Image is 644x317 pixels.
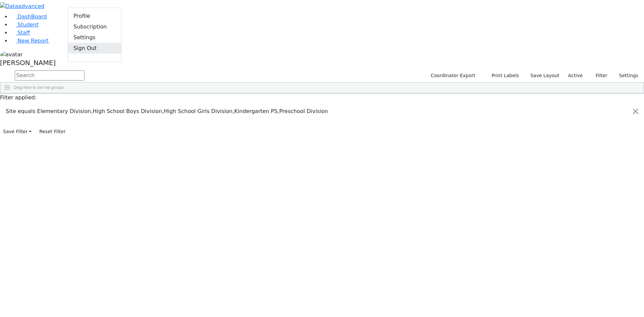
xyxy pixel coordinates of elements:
input: Search [15,70,85,81]
button: Settings [610,70,641,81]
button: Close [628,102,644,121]
span: Staff [17,30,30,36]
a: Subscription [68,21,121,32]
label: Active [565,70,586,81]
span: Student [17,21,39,28]
button: Save Layout [527,70,562,81]
a: Profile [68,10,121,21]
span: New Report [17,38,49,44]
button: Filter [587,70,610,81]
a: Student [11,21,39,28]
a: New Report [11,38,49,44]
button: Print Labels [484,70,522,81]
span: DashBoard [17,13,47,20]
button: Reset Filter [36,126,68,137]
a: Settings [68,32,121,43]
a: DashBoard [11,13,47,20]
span: Drag here to set row groups [14,85,64,90]
button: Coordinator Export [426,70,478,81]
a: Staff [11,30,30,36]
a: Sign Out [68,43,121,53]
